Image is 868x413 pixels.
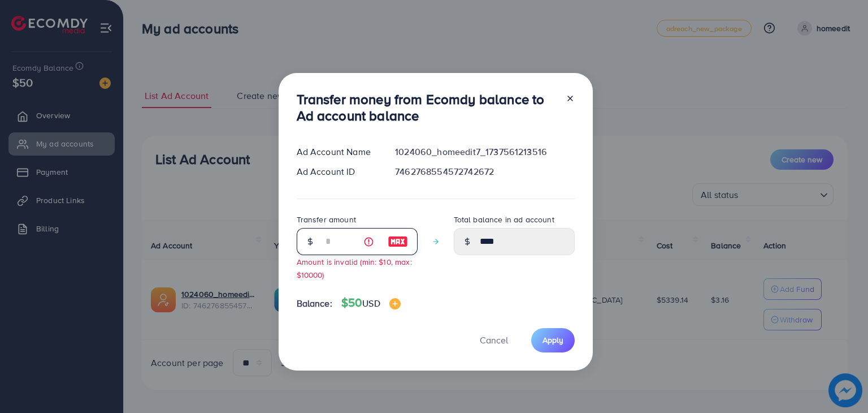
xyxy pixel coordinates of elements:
[288,145,387,158] div: Ad Account Name
[466,328,522,352] button: Cancel
[531,328,575,352] button: Apply
[388,235,408,248] img: image
[386,165,583,178] div: 7462768554572742672
[341,296,401,310] h4: $50
[288,165,387,178] div: Ad Account ID
[297,256,412,280] small: Amount is invalid (min: $10, max: $10000)
[297,297,332,310] span: Balance:
[297,91,557,124] h3: Transfer money from Ecomdy balance to Ad account balance
[454,214,554,225] label: Total balance in ad account
[542,334,563,346] span: Apply
[386,145,583,158] div: 1024060_homeedit7_1737561213516
[480,334,508,346] span: Cancel
[297,214,356,225] label: Transfer amount
[389,298,401,309] img: image
[362,297,380,309] span: USD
